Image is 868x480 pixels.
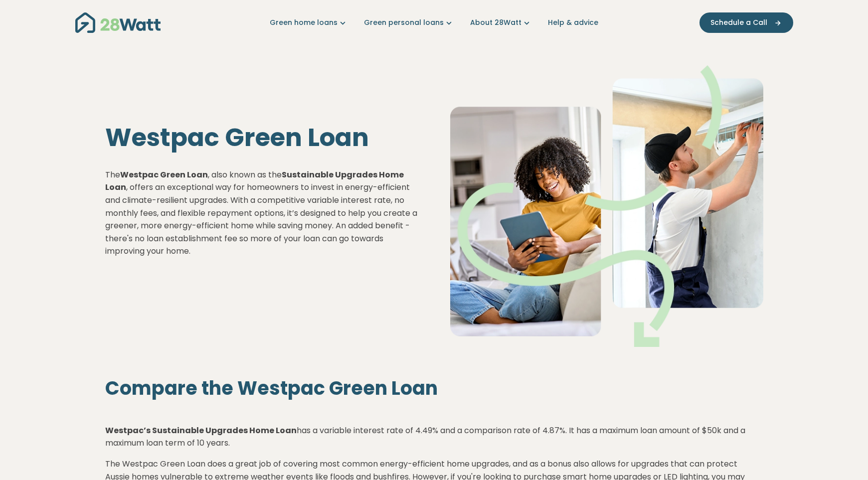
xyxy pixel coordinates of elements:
[699,12,793,33] button: Schedule a Call
[364,17,454,28] a: Green personal loans
[75,12,161,33] img: 28Watt
[120,169,208,180] strong: Westpac Green Loan
[470,17,532,28] a: About 28Watt
[105,123,418,153] h1: Westpac Green Loan
[710,17,767,28] span: Schedule a Call
[548,17,598,28] a: Help & advice
[105,377,763,400] h2: Compare the Westpac Green Loan
[105,168,418,258] p: The , also known as the , offers an exceptional way for homeowners to invest in energy-efficient ...
[105,424,763,450] p: has a variable interest rate of 4.49% and a comparison rate of 4.87%. It has a maximum loan amoun...
[270,17,348,28] a: Green home loans
[75,10,793,35] nav: Main navigation
[105,425,297,436] strong: Westpac’s Sustainable Upgrades Home Loan
[105,169,404,193] strong: Sustainable Upgrades Home Loan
